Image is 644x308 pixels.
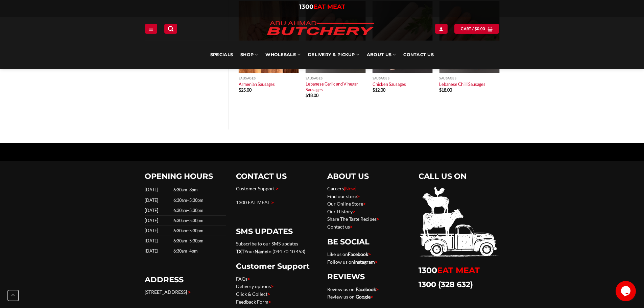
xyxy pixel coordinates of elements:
[357,193,360,199] span: >
[188,289,191,295] span: >
[419,185,500,259] img: 1300eatmeat.png
[327,201,366,207] a: Our Online Store>
[419,171,500,181] h2: CALL US ON
[145,275,226,285] h2: ADDRESS
[306,81,366,92] a: Lebanese Garlic and Vinegar Sausages
[236,186,275,191] a: Customer Support
[276,186,279,191] span: >
[210,41,233,69] a: Specials
[236,291,270,297] a: Click & Collect>
[299,3,345,10] a: 1300EAT MEAT
[375,259,378,265] span: >
[461,26,485,32] span: Cart /
[236,227,317,236] h2: SMS UPDATES
[376,286,379,292] span: >
[435,24,447,33] a: Login
[171,246,226,256] td: 6:30am–4pm
[145,236,171,246] td: [DATE]
[308,41,359,69] a: Delivery & Pickup
[171,226,226,236] td: 6:30am–5:30pm
[240,41,258,69] a: SHOP
[236,283,273,289] a: Delivery options>
[313,3,345,10] span: EAT MEAT
[145,171,226,181] h2: OPENING HOURS
[367,41,396,69] a: About Us
[327,224,353,230] a: Contact us>
[377,216,379,222] span: >
[373,87,375,93] span: $
[239,76,299,80] p: Sausages
[327,237,408,247] h2: BE SOCIAL
[247,276,250,282] span: >
[327,209,355,214] a: Our History>
[261,17,380,41] img: Abu Ahmad Butchery
[7,290,19,301] button: Go to top
[239,87,252,93] bdi: 25.00
[145,289,187,295] a: [STREET_ADDRESS]
[437,265,480,275] span: EAT MEAT
[236,199,270,205] a: 1300 EAT MEAT
[373,81,406,87] a: Chicken Sausages
[171,236,226,246] td: 6:30am–5:30pm
[236,261,317,271] h2: Customer Support
[236,299,271,305] a: Feedback Form>
[164,24,177,33] a: Search
[327,171,408,181] h2: ABOUT US
[356,294,371,300] a: Google
[419,265,480,275] a: 1300EAT MEAT
[171,195,226,205] td: 6:30am–5:30pm
[271,199,274,205] span: >
[145,216,171,226] td: [DATE]
[439,87,442,93] span: $
[348,251,368,257] a: Facebook
[327,251,408,266] p: Like us on Follow us on
[299,3,313,10] span: 1300
[145,226,171,236] td: [DATE]
[145,195,171,205] td: [DATE]
[373,76,433,80] p: Sausages
[616,281,637,301] iframe: chat widget
[356,286,376,292] a: Facebook
[368,251,371,257] span: >
[145,205,171,215] td: [DATE]
[271,283,273,289] span: >
[439,76,499,80] p: Sausages
[236,276,250,282] a: FAQs>
[354,259,375,265] a: Instagram
[306,93,308,98] span: $
[327,193,360,199] a: Find our store>
[236,171,317,181] h2: CONTACT US
[171,185,226,195] td: 6:30am–3pm
[403,41,434,69] a: Contact Us
[145,185,171,195] td: [DATE]
[267,291,270,297] span: >
[350,224,353,230] span: >
[327,186,356,191] a: Careers{New}
[353,209,355,214] span: >
[255,248,267,254] strong: Name
[145,246,171,256] td: [DATE]
[439,81,485,87] a: Lebanese Chilli Sausages
[475,26,477,32] span: $
[327,216,379,222] a: Share The Taste Recipes>
[371,294,373,300] span: >
[439,87,452,93] bdi: 18.00
[265,41,301,69] a: Wholesale
[327,286,408,301] p: Review us on Review us on
[171,216,226,226] td: 6:30am–5:30pm
[363,201,366,207] span: >
[239,81,275,87] a: Armenian Sausages
[373,87,385,93] bdi: 12.00
[171,205,226,215] td: 6:30am–5:30pm
[419,280,473,289] a: 1300 (328 632)
[236,248,244,254] strong: TXT
[145,24,157,33] a: Menu
[454,24,499,33] a: View cart
[475,26,485,31] bdi: 0.00
[268,299,271,305] span: >
[306,76,366,80] p: Sausages
[306,93,318,98] bdi: 18.00
[236,240,317,255] p: Subscribe to our SMS updates Your to (044 70 10 453)
[344,186,356,191] span: {New}
[327,272,408,282] h2: REVIEWS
